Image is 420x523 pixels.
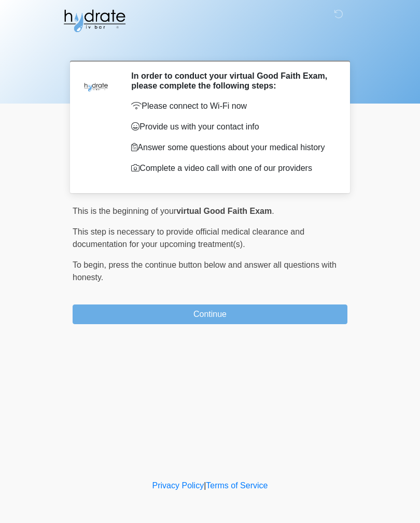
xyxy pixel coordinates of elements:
[73,227,304,249] span: This step is necessary to provide official medical clearance and documentation for your upcoming ...
[131,141,332,154] p: Answer some questions about your medical history
[152,481,204,490] a: Privacy Policy
[73,260,108,269] span: To begin,
[62,8,127,34] img: Hydrate IV Bar - Fort Collins Logo
[131,121,332,133] p: Provide us with your contact info
[73,207,176,215] span: This is the beginning of your
[73,304,347,324] button: Continue
[73,260,337,282] span: press the continue button below and answer all questions with honesty.
[131,71,332,91] h2: In order to conduct your virtual Good Faith Exam, please complete the following steps:
[131,162,332,175] p: Complete a video call with one of our providers
[80,71,111,102] img: Agent Avatar
[272,207,274,215] span: .
[204,481,206,490] a: |
[176,207,272,215] strong: virtual Good Faith Exam
[131,100,332,112] p: Please connect to Wi-Fi now
[206,481,268,490] a: Terms of Service
[65,37,355,56] h1: ‎ ‎ ‎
